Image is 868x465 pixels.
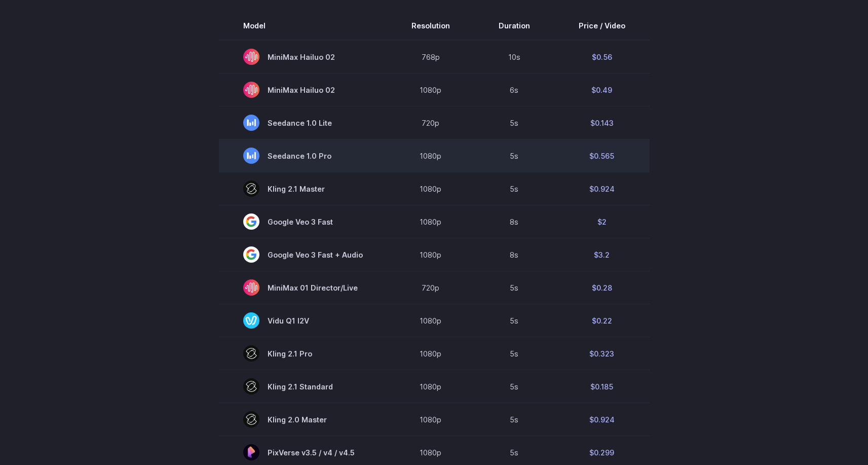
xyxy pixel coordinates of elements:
[474,337,554,370] td: 5s
[474,271,554,304] td: 5s
[474,12,554,40] th: Duration
[243,82,363,98] span: MiniMax Hailuo 02
[387,139,474,172] td: 1080p
[474,205,554,238] td: 8s
[387,238,474,271] td: 1080p
[554,304,650,337] td: $0.22
[474,106,554,139] td: 5s
[387,403,474,436] td: 1080p
[474,370,554,403] td: 5s
[387,172,474,205] td: 1080p
[554,12,650,40] th: Price / Video
[387,304,474,337] td: 1080p
[387,74,474,106] td: 1080p
[387,271,474,304] td: 720p
[474,139,554,172] td: 5s
[554,403,650,436] td: $0.924
[219,12,387,40] th: Model
[474,304,554,337] td: 5s
[554,271,650,304] td: $0.28
[554,74,650,106] td: $0.49
[243,115,363,131] span: Seedance 1.0 Lite
[554,172,650,205] td: $0.924
[243,444,363,460] span: PixVerse v3.5 / v4 / v4.5
[554,139,650,172] td: $0.565
[243,378,363,395] span: Kling 2.1 Standard
[387,337,474,370] td: 1080p
[474,74,554,106] td: 6s
[387,205,474,238] td: 1080p
[474,403,554,436] td: 5s
[554,106,650,139] td: $0.143
[243,312,363,329] span: Vidu Q1 I2V
[243,148,363,164] span: Seedance 1.0 Pro
[554,238,650,271] td: $3.2
[387,370,474,403] td: 1080p
[243,213,363,230] span: Google Veo 3 Fast
[243,246,363,263] span: Google Veo 3 Fast + Audio
[387,106,474,139] td: 720p
[243,345,363,362] span: Kling 2.1 Pro
[554,205,650,238] td: $2
[387,40,474,74] td: 768p
[243,279,363,296] span: MiniMax 01 Director/Live
[474,238,554,271] td: 8s
[474,40,554,74] td: 10s
[554,370,650,403] td: $0.185
[554,337,650,370] td: $0.323
[474,172,554,205] td: 5s
[554,40,650,74] td: $0.56
[387,12,474,40] th: Resolution
[243,49,363,65] span: MiniMax Hailuo 02
[243,411,363,427] span: Kling 2.0 Master
[243,181,363,197] span: Kling 2.1 Master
